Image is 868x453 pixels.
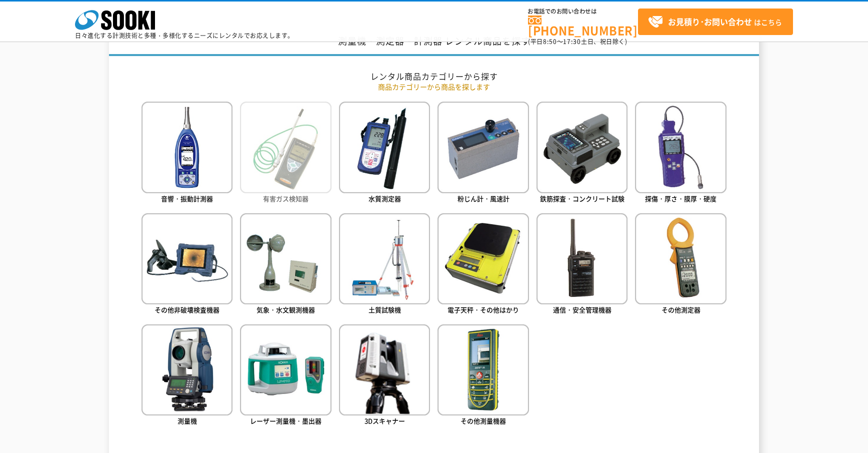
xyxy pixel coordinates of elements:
[528,37,627,46] span: (平日 ～ 土日、祝日除く)
[553,305,611,314] span: 通信・安全管理機器
[141,82,726,92] p: 商品カテゴリーから商品を探します
[661,305,700,314] span: その他測定器
[339,102,430,193] img: 水質測定器
[536,102,627,193] img: 鉄筋探査・コンクリート試験
[437,213,528,317] a: 電子天秤・その他はかり
[540,194,624,203] span: 鉄筋探査・コンクリート試験
[141,324,232,428] a: 測量機
[161,194,213,203] span: 音響・振動計測器
[668,16,752,28] strong: お見積り･お問い合わせ
[536,213,627,304] img: 通信・安全管理機器
[240,324,331,428] a: レーザー測量機・墨出器
[635,213,726,317] a: その他測定器
[635,213,726,304] img: その他測定器
[141,102,232,205] a: 音響・振動計測器
[528,9,638,15] span: お電話でのお問い合わせは
[528,16,638,36] a: [PHONE_NUMBER]
[447,305,519,314] span: 電子天秤・その他はかり
[543,37,557,46] span: 8:50
[437,102,528,193] img: 粉じん計・風速計
[457,194,509,203] span: 粉じん計・風速計
[635,102,726,205] a: 探傷・厚さ・膜厚・硬度
[437,213,528,304] img: 電子天秤・その他はかり
[240,213,331,304] img: 気象・水文観測機器
[437,324,528,415] img: その他測量機器
[75,33,294,39] p: 日々進化する計測技術と多種・多様化するニーズにレンタルでお応えします。
[256,305,315,314] span: 気象・水文観測機器
[240,102,331,193] img: 有害ガス検知器
[638,9,793,35] a: お見積り･お問い合わせはこちら
[437,324,528,428] a: その他測量機器
[141,71,726,82] h2: レンタル商品カテゴリーから探す
[339,324,430,428] a: 3Dスキャナー
[460,416,506,425] span: その他測量機器
[240,213,331,317] a: 気象・水文観測機器
[339,102,430,205] a: 水質測定器
[339,324,430,415] img: 3Dスキャナー
[250,416,321,425] span: レーザー測量機・墨出器
[368,194,401,203] span: 水質測定器
[154,305,219,314] span: その他非破壊検査機器
[635,102,726,193] img: 探傷・厚さ・膜厚・硬度
[240,102,331,205] a: 有害ガス検知器
[263,194,308,203] span: 有害ガス検知器
[177,416,197,425] span: 測量機
[141,102,232,193] img: 音響・振動計測器
[141,324,232,415] img: 測量機
[645,194,716,203] span: 探傷・厚さ・膜厚・硬度
[364,416,405,425] span: 3Dスキャナー
[240,324,331,415] img: レーザー測量機・墨出器
[536,102,627,205] a: 鉄筋探査・コンクリート試験
[141,213,232,317] a: その他非破壊検査機器
[339,213,430,304] img: 土質試験機
[437,102,528,205] a: 粉じん計・風速計
[563,37,581,46] span: 17:30
[339,213,430,317] a: 土質試験機
[141,213,232,304] img: その他非破壊検査機器
[536,213,627,317] a: 通信・安全管理機器
[368,305,401,314] span: 土質試験機
[648,15,782,30] span: はこちら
